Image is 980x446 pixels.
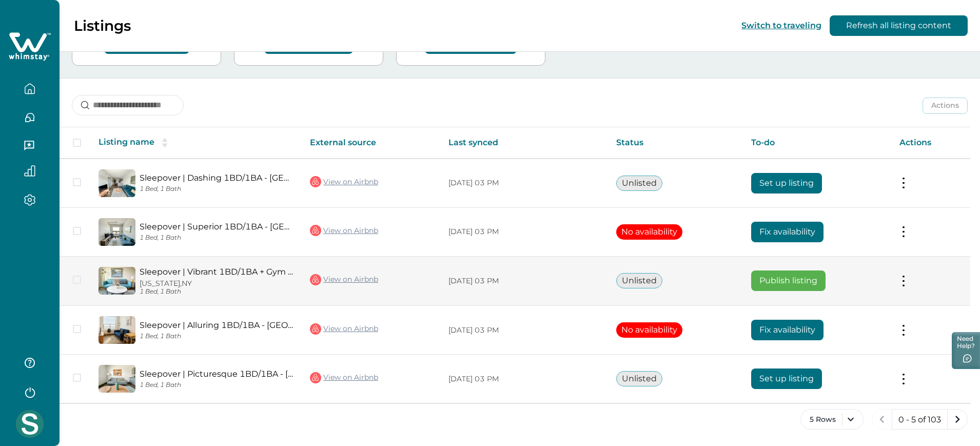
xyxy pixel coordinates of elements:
button: 5 Rows [800,409,864,430]
button: Actions [923,98,968,114]
th: Status [608,127,743,159]
img: Whimstay Host [16,410,44,438]
a: Sleepover | Dashing 1BD/1BA - [GEOGRAPHIC_DATA] [140,173,293,183]
img: propertyImage_Sleepover | Alluring 1BD/1BA - Des Moines [99,316,135,344]
button: Unlisted [616,176,662,191]
p: [DATE] 03 PM [448,178,600,188]
button: Fix availability [751,222,824,242]
button: 0 - 5 of 103 [892,409,948,430]
a: View on Airbnb [310,371,378,384]
p: [DATE] 03 PM [448,325,600,336]
th: Actions [891,127,970,159]
th: To-do [743,127,891,159]
img: propertyImage_Sleepover | Superior 1BD/1BA - Des Moines [99,218,135,246]
p: [US_STATE], NY [140,279,293,288]
th: Listing name [90,127,302,159]
img: propertyImage_Sleepover | Picturesque 1BD/1BA - Des Moines [99,365,135,393]
button: Set up listing [751,173,822,193]
button: No availability [616,322,682,338]
th: Last synced [440,127,608,159]
th: External source [302,127,440,159]
a: Sleepover | Vibrant 1BD/1BA + Gym - [GEOGRAPHIC_DATA] [140,267,293,277]
button: Unlisted [616,273,662,288]
a: Sleepover | Picturesque 1BD/1BA - [GEOGRAPHIC_DATA] [140,369,293,379]
p: [DATE] 03 PM [448,276,600,286]
p: 1 Bed, 1 Bath [140,288,293,296]
button: Set up listing [751,369,822,389]
p: 1 Bed, 1 Bath [140,381,293,389]
a: View on Airbnb [310,224,378,237]
button: previous page [872,409,892,430]
a: View on Airbnb [310,273,378,286]
a: Sleepover | Superior 1BD/1BA - [GEOGRAPHIC_DATA] [140,222,293,231]
p: 1 Bed, 1 Bath [140,185,293,193]
button: Refresh all listing content [830,15,968,36]
p: 0 - 5 of 103 [898,415,941,425]
button: Fix availability [751,320,824,340]
button: Unlisted [616,371,662,386]
img: propertyImage_Sleepover | Vibrant 1BD/1BA + Gym - Cincinnati [99,267,135,295]
button: Publish listing [751,270,826,291]
p: [DATE] 03 PM [448,374,600,384]
button: sorting [154,138,175,148]
a: View on Airbnb [310,322,378,336]
button: No availability [616,224,682,240]
p: [DATE] 03 PM [448,227,600,237]
button: next page [947,409,968,430]
button: Switch to traveling [741,21,821,30]
p: Listings [74,17,131,34]
p: 1 Bed, 1 Bath [140,234,293,242]
a: Sleepover | Alluring 1BD/1BA - [GEOGRAPHIC_DATA] [140,320,293,330]
a: View on Airbnb [310,175,378,188]
img: propertyImage_Sleepover | Dashing 1BD/1BA - Des Moines [99,169,135,197]
p: 1 Bed, 1 Bath [140,333,293,340]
